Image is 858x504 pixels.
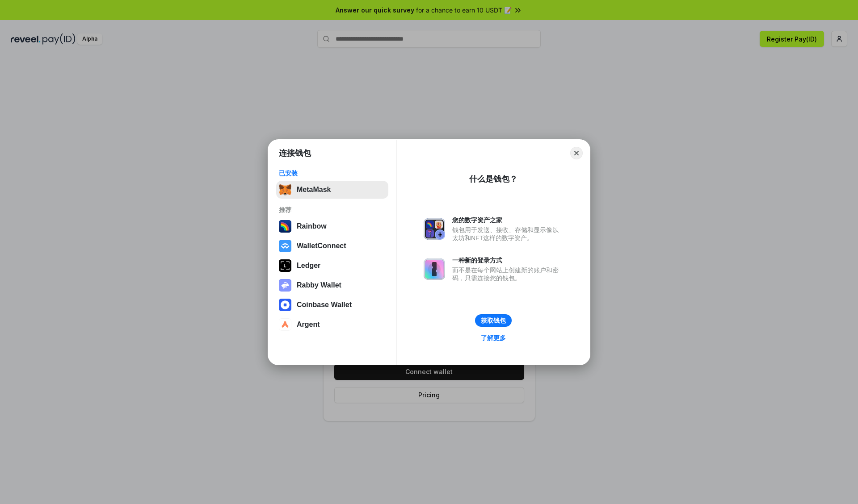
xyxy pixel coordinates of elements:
[279,169,386,177] div: 已安装
[452,266,563,282] div: 而不是在每个网站上创建新的账户和密码，只需连接您的钱包。
[424,258,445,280] img: svg+xml,%3Csvg%20xmlns%3D%22http%3A%2F%2Fwww.w3.org%2F2000%2Fsvg%22%20fill%3D%22none%22%20viewBox...
[279,279,291,292] img: svg+xml,%3Csvg%20xmlns%3D%22http%3A%2F%2Fwww.w3.org%2F2000%2Fsvg%22%20fill%3D%22none%22%20viewBox...
[452,256,563,264] div: 一种新的登录方式
[424,218,445,240] img: svg+xml,%3Csvg%20xmlns%3D%22http%3A%2F%2Fwww.w3.org%2F2000%2Fsvg%22%20fill%3D%22none%22%20viewBox...
[297,281,341,289] div: Rabby Wallet
[570,147,583,159] button: Close
[279,220,291,233] img: svg+xml,%3Csvg%20width%3D%22120%22%20height%3D%22120%22%20viewBox%3D%220%200%20120%20120%22%20fil...
[279,240,291,252] img: svg+xml,%3Csvg%20width%3D%2228%22%20height%3D%2228%22%20viewBox%3D%220%200%2028%2028%22%20fill%3D...
[276,316,388,333] button: Argent
[297,242,346,250] div: WalletConnect
[276,237,388,255] button: WalletConnect
[276,217,388,235] button: Rainbow
[297,301,352,309] div: Coinbase Wallet
[279,318,291,331] img: svg+xml,%3Csvg%20width%3D%2228%22%20height%3D%2228%22%20viewBox%3D%220%200%2028%2028%22%20fill%3D...
[452,226,563,242] div: 钱包用于发送、接收、存储和显示像以太坊和NFT这样的数字资产。
[475,332,511,344] a: 了解更多
[481,334,506,342] div: 了解更多
[297,262,320,270] div: Ledger
[297,321,320,329] div: Argent
[276,296,388,314] button: Coinbase Wallet
[279,206,386,214] div: 推荐
[481,317,506,325] div: 获取钱包
[469,174,517,184] div: 什么是钱包？
[276,276,388,294] button: Rabby Wallet
[279,259,291,272] img: svg+xml,%3Csvg%20xmlns%3D%22http%3A%2F%2Fwww.w3.org%2F2000%2Fsvg%22%20width%3D%2228%22%20height%3...
[276,257,388,275] button: Ledger
[279,183,291,196] img: svg+xml,%3Csvg%20fill%3D%22none%22%20height%3D%2233%22%20viewBox%3D%220%200%2035%2033%22%20width%...
[475,314,512,327] button: 获取钱包
[297,186,331,194] div: MetaMask
[279,299,291,311] img: svg+xml,%3Csvg%20width%3D%2228%22%20height%3D%2228%22%20viewBox%3D%220%200%2028%2028%22%20fill%3D...
[452,216,563,224] div: 您的数字资产之家
[276,181,388,199] button: MetaMask
[297,222,327,230] div: Rainbow
[279,148,311,158] h1: 连接钱包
